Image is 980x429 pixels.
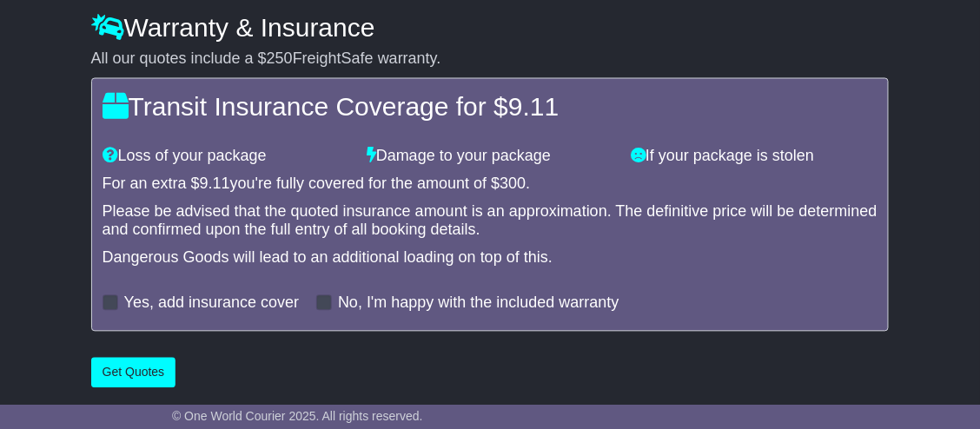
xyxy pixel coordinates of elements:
div: If your package is stolen [622,148,886,167]
div: Dangerous Goods will lead to an additional loading on top of this. [103,249,878,268]
span: 9.11 [508,93,559,122]
span: © One World Courier 2025. All rights reserved. [172,409,423,423]
div: For an extra $ you're fully covered for the amount of $ . [103,175,878,195]
div: All our quotes include a $ FreightSafe warranty. [91,50,890,69]
div: Loss of your package [94,148,358,167]
label: Yes, add insurance cover [124,294,299,313]
h4: Transit Insurance Coverage for $ [103,93,878,122]
div: Please be advised that the quoted insurance amount is an approximation. The definitive price will... [103,203,878,241]
label: No, I'm happy with the included warranty [338,294,619,313]
div: Damage to your package [358,148,622,167]
span: 300 [500,175,526,193]
h4: Warranty & Insurance [91,13,890,42]
button: Get Quotes [91,358,176,388]
span: 250 [267,50,293,68]
span: 9.11 [200,175,230,193]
